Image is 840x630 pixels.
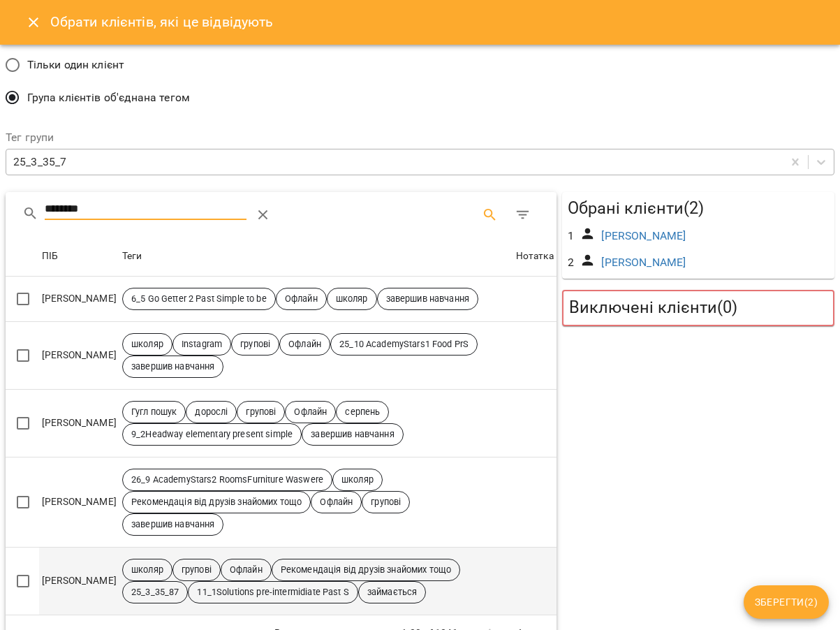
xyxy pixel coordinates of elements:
span: завершив навчання [302,428,403,441]
span: займається [359,586,425,599]
span: 25_10 AcademyStars1 Food PrS [331,338,477,351]
span: школяр [333,474,382,486]
div: 2 [565,251,577,274]
div: Sort [516,248,554,265]
span: Рекомендація від друзів знайомих тощо [272,564,459,576]
span: дорослі [186,406,236,418]
td: [PERSON_NAME] [39,389,119,457]
span: 9_2Headway elementary present simple [123,428,301,441]
span: 26_9 AcademyStars2 RoomsFurniture Waswere [123,474,332,486]
span: 11_1Solutions pre-intermidiate Past S [189,586,357,599]
label: Тег групи [6,132,834,143]
span: Офлайн [277,293,326,305]
button: Фільтр [506,198,540,232]
div: Нотатка [516,248,554,265]
span: групові [173,564,220,576]
button: Close [17,6,50,39]
span: Теги [122,248,510,265]
span: групові [232,338,279,351]
span: ПІБ [42,248,117,265]
div: ПІБ [42,248,58,265]
span: Гугл пошук [123,406,185,418]
span: школяр [123,564,172,576]
span: школяр [327,293,376,305]
span: Тільки один клієнт [27,57,125,73]
span: завершив навчання [123,518,223,531]
span: Офлайн [286,406,335,418]
td: [PERSON_NAME] [39,457,119,547]
button: Зберегти(2) [744,585,829,619]
span: групові [362,496,409,508]
span: завершив навчання [123,360,223,373]
button: Search [473,198,507,232]
span: серпень [337,406,388,418]
input: Search [45,198,247,221]
td: [PERSON_NAME] [39,321,119,389]
span: групові [237,406,284,418]
td: [PERSON_NAME] [39,277,119,322]
span: Офлайн [221,564,271,576]
span: 6_5 Go Getter 2 Past Simple to be [123,293,275,305]
div: Sort [122,248,142,265]
h5: Обрані клієнти ( 2 ) [568,198,829,219]
span: Instagram [173,338,230,351]
div: Теги [122,248,142,265]
div: 25_3_35_7 [13,154,66,170]
span: Група клієнтів об'єднана тегом [27,89,190,106]
span: школяр [123,338,172,351]
h5: Виключені клієнти ( 0 ) [569,297,827,318]
h6: Обрати клієнтів, які це відвідують [50,11,274,33]
span: Зберегти ( 2 ) [755,594,818,610]
span: Офлайн [280,338,330,351]
a: [PERSON_NAME] [601,229,686,242]
span: Рекомендація від друзів знайомих тощо [123,496,310,508]
span: 25_3_35_87 [123,586,187,599]
span: завершив навчання [378,293,478,305]
a: [PERSON_NAME] [601,256,686,269]
td: [PERSON_NAME] [39,547,119,615]
span: Офлайн [311,496,361,508]
div: 1 [565,225,577,247]
div: Table Toolbar [6,192,557,237]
